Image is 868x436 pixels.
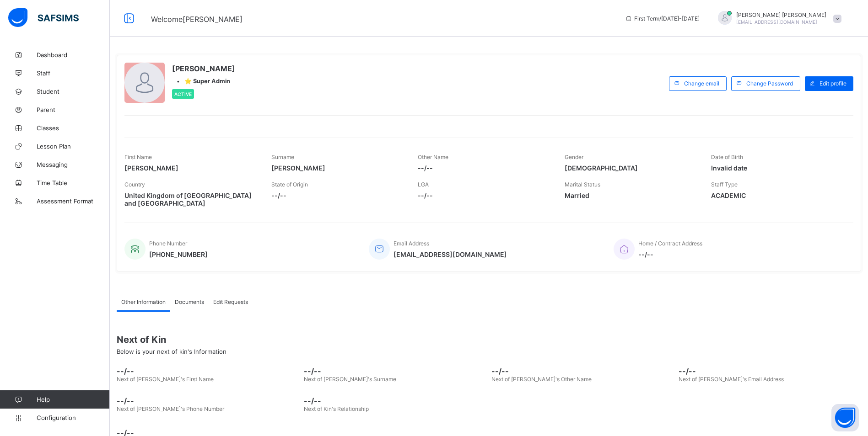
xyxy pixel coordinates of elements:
[736,19,817,25] span: [EMAIL_ADDRESS][DOMAIN_NAME]
[172,64,235,73] span: [PERSON_NAME]
[831,404,859,431] button: Open asap
[37,124,110,132] span: Classes
[711,154,743,160] span: Date of Birth
[394,250,507,258] span: [EMAIL_ADDRESS][DOMAIN_NAME]
[175,298,204,305] span: Documents
[149,240,187,247] span: Phone Number
[8,8,79,27] img: safsims
[271,164,404,172] span: [PERSON_NAME]
[711,191,844,199] span: ACADEMIC
[711,164,844,172] span: Invalid date
[121,298,166,305] span: Other Information
[625,15,700,22] span: session/term information
[684,80,719,87] span: Change email
[418,154,448,160] span: Other Name
[151,15,243,24] span: Welcome [PERSON_NAME]
[491,376,592,383] span: Next of [PERSON_NAME]'s Other Name
[124,164,258,172] span: [PERSON_NAME]
[172,78,235,85] div: •
[117,334,861,345] span: Next of Kin
[37,414,109,421] span: Configuration
[124,191,258,207] span: United Kingdom of [GEOGRAPHIC_DATA] and [GEOGRAPHIC_DATA]
[37,51,110,58] span: Dashboard
[709,11,846,26] div: AbdulazizRavat
[679,367,861,376] span: --/--
[271,181,308,188] span: State of Origin
[124,181,145,188] span: Country
[736,11,826,18] span: [PERSON_NAME] [PERSON_NAME]
[418,164,551,172] span: --/--
[418,191,551,199] span: --/--
[491,367,674,376] span: --/--
[37,69,110,77] span: Staff
[394,240,429,247] span: Email Address
[819,80,846,87] span: Edit profile
[37,106,110,113] span: Parent
[124,154,152,160] span: First Name
[565,181,600,188] span: Marital Status
[37,161,110,168] span: Messaging
[565,191,698,199] span: Married
[37,396,109,403] span: Help
[117,367,299,376] span: --/--
[117,348,226,355] span: Below is your next of kin's Information
[565,164,698,172] span: [DEMOGRAPHIC_DATA]
[117,376,214,383] span: Next of [PERSON_NAME]'s First Name
[304,396,486,405] span: --/--
[184,78,230,85] span: ⭐ Super Admin
[271,191,404,199] span: --/--
[304,405,369,412] span: Next of Kin's Relationship
[213,298,248,305] span: Edit Requests
[418,181,429,188] span: LGA
[304,367,486,376] span: --/--
[117,405,224,412] span: Next of [PERSON_NAME]'s Phone Number
[711,181,738,188] span: Staff Type
[304,376,396,383] span: Next of [PERSON_NAME]'s Surname
[565,154,583,160] span: Gender
[638,240,702,247] span: Home / Contract Address
[679,376,784,383] span: Next of [PERSON_NAME]'s Email Address
[174,91,192,97] span: Active
[37,197,110,205] span: Assessment Format
[746,80,793,87] span: Change Password
[638,250,702,258] span: --/--
[37,179,110,186] span: Time Table
[149,250,208,258] span: [PHONE_NUMBER]
[117,396,299,405] span: --/--
[37,143,110,150] span: Lesson Plan
[271,154,294,160] span: Surname
[37,88,110,95] span: Student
